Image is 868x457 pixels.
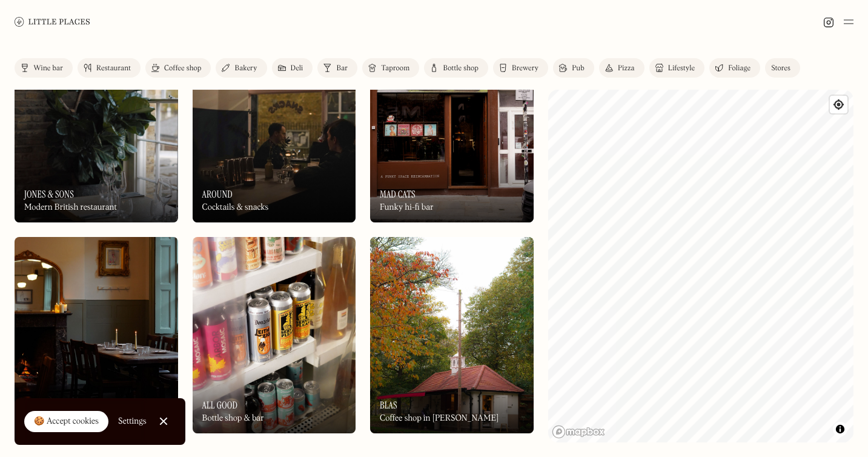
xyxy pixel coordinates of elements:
img: William IV [15,237,178,433]
a: Bottle shop [424,58,488,78]
h3: Jones & Sons [24,188,74,200]
a: Lifestyle [649,58,704,78]
div: Restaurant [96,65,131,72]
div: Stores [771,65,790,72]
a: Close Cookie Popup [151,409,176,433]
a: Deli [272,58,313,78]
div: Brewery [512,65,538,72]
img: Jones & Sons [15,27,178,222]
div: Funky hi-fi bar [380,202,434,213]
div: Pizza [618,65,635,72]
h3: All Good [202,399,238,411]
a: Pub [553,58,594,78]
a: William IVWilliam IV[PERSON_NAME]Cosy corner pub & restaurant [15,237,178,433]
a: Bar [317,58,357,78]
a: Mad CatsMad CatsMad CatsFunky hi-fi bar [370,27,534,222]
h3: Around [202,188,233,200]
a: Bakery [216,58,267,78]
h3: Mad Cats [380,188,416,200]
div: Foliage [728,65,750,72]
a: Settings [118,408,147,435]
div: Coffee shop in [PERSON_NAME] [380,413,499,424]
a: BlasBlasBlasCoffee shop in [PERSON_NAME] [370,237,534,433]
a: Mapbox homepage [552,425,605,439]
a: Jones & SonsJones & SonsJones & SonsModern British restaurant [15,27,178,222]
a: Coffee shop [145,58,211,78]
button: Find my location [830,96,847,113]
a: 🍪 Accept cookies [24,411,108,433]
canvas: Map [548,90,853,442]
div: Bakery [234,65,257,72]
img: All Good [193,237,356,433]
button: Toggle attribution [833,422,847,436]
div: Bottle shop & bar [202,413,264,424]
a: Stores [765,58,800,78]
a: Restaurant [78,58,141,78]
a: Pizza [599,58,644,78]
a: Taproom [362,58,419,78]
div: Taproom [381,65,409,72]
span: Toggle attribution [837,422,844,436]
a: AroundAroundAroundCocktails & snacks [193,27,356,222]
div: Pub [572,65,585,72]
div: Lifestyle [668,65,695,72]
div: Bar [336,65,348,72]
div: Settings [118,417,147,425]
img: Around [193,27,356,222]
div: 🍪 Accept cookies [34,416,99,428]
a: Wine bar [15,58,73,78]
div: Modern British restaurant [24,202,117,213]
h3: Blas [380,399,397,411]
div: Close Cookie Popup [163,421,164,422]
img: Blas [370,237,534,433]
a: Brewery [493,58,548,78]
div: Cocktails & snacks [202,202,269,213]
div: Bottle shop [443,65,479,72]
div: Coffee shop [164,65,201,72]
a: Foliage [709,58,760,78]
div: Wine bar [33,65,63,72]
a: All GoodAll GoodAll GoodBottle shop & bar [193,237,356,433]
div: Deli [291,65,303,72]
img: Mad Cats [370,27,534,222]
